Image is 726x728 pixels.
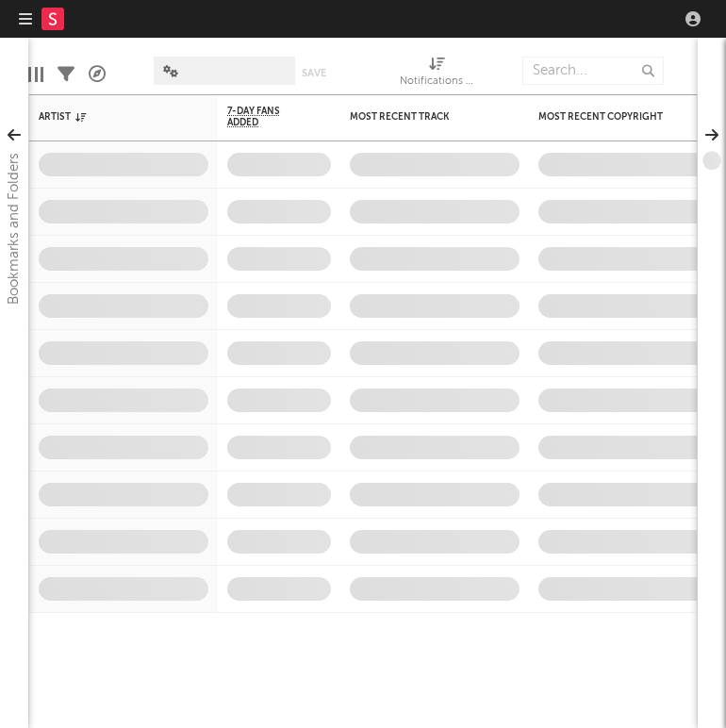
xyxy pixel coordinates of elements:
span: 7-Day Fans Added [227,106,303,128]
div: Notifications (Artist) [400,47,475,102]
button: Save [302,68,326,78]
div: Notifications (Artist) [400,71,475,93]
div: Filters [58,47,74,102]
div: Bookmarks and Folders [3,153,25,305]
div: Artist [39,111,180,123]
div: Most Recent Track [350,111,491,123]
input: Search... [522,57,664,85]
div: Edit Columns [28,47,43,102]
div: A&R Pipeline [89,47,106,102]
div: Most Recent Copyright [538,111,680,123]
